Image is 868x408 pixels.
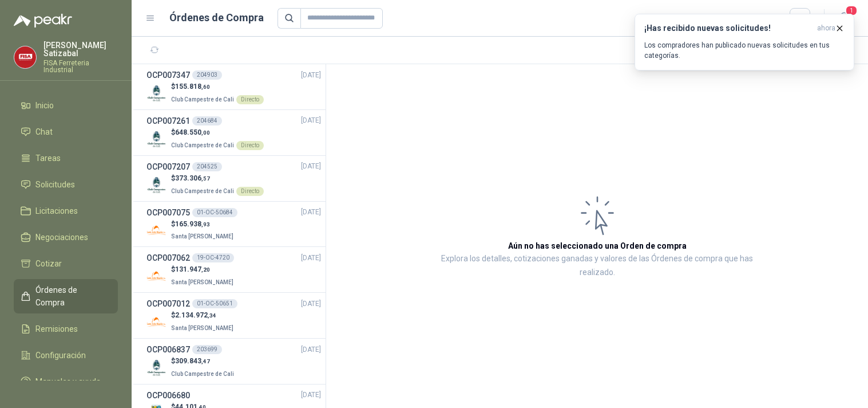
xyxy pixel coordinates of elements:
[171,219,236,230] p: $
[43,60,118,73] p: FISA Ferreteria Industrial
[192,162,222,171] div: 204525
[192,208,237,217] div: 01-OC-50684
[35,178,75,191] span: Solicitudes
[146,129,167,149] img: Company Logo
[441,252,754,280] p: Explora los detalles, cotizaciones ganadas y valores de las Órdenes de compra que has realizado.
[14,200,118,222] a: Licitaciones
[175,83,210,91] span: 155.818
[171,371,234,377] span: Club Campestre de Cali
[236,187,264,196] div: Directo
[146,206,190,219] h3: OCP007075
[146,206,321,242] a: OCP00707501-OC-50684[DATE] Company Logo$165.938,93Santa [PERSON_NAME]
[301,70,321,81] span: [DATE]
[201,266,210,273] span: ,20
[35,375,101,388] span: Manuales y ayuda
[644,23,812,33] h3: ¡Has recibido nuevas solicitudes!
[35,349,86,362] span: Configuración
[635,14,854,70] button: ¡Has recibido nuevas solicitudes!ahora Los compradores han publicado nuevas solicitudes en tus ca...
[175,311,216,319] span: 2.134.972
[14,318,118,340] a: Remisiones
[146,297,321,334] a: OCP00701201-OC-50651[DATE] Company Logo$2.134.972,34Santa [PERSON_NAME]
[171,233,233,240] span: Santa [PERSON_NAME]
[35,205,78,217] span: Licitaciones
[175,174,210,182] span: 373.306
[201,130,210,136] span: ,00
[146,83,167,103] img: Company Logo
[171,264,236,275] p: $
[175,128,210,136] span: 648.550
[14,174,118,195] a: Solicitudes
[14,147,118,169] a: Tareas
[301,299,321,309] span: [DATE]
[146,389,190,402] h3: OCP006680
[35,99,54,112] span: Inicio
[208,312,216,319] span: ,34
[146,115,190,127] h3: OCP007261
[236,141,264,150] div: Directo
[301,207,321,218] span: [DATE]
[171,127,264,138] p: $
[175,357,210,365] span: 309.843
[146,175,167,195] img: Company Logo
[14,344,118,366] a: Configuración
[175,265,210,273] span: 131.947
[14,279,118,313] a: Órdenes de Compra
[171,325,233,331] span: Santa [PERSON_NAME]
[14,95,118,116] a: Inicio
[201,221,210,227] span: ,93
[146,266,167,286] img: Company Logo
[146,115,321,151] a: OCP007261204684[DATE] Company Logo$648.550,00Club Campestre de CaliDirecto
[35,257,62,270] span: Cotizar
[35,323,78,335] span: Remisiones
[146,343,321,379] a: OCP006837203699[DATE] Company Logo$309.843,47Club Campestre de Cali
[834,8,854,29] button: 1
[146,297,190,310] h3: OCP007012
[146,358,167,378] img: Company Logo
[14,46,36,68] img: Company Logo
[192,116,222,125] div: 204684
[146,69,321,105] a: OCP007347204903[DATE] Company Logo$155.818,60Club Campestre de CaliDirecto
[192,253,234,262] div: 19-OC-4720
[644,40,845,61] p: Los compradores han publicado nuevas solicitudes en tus categorías.
[192,299,237,308] div: 01-OC-50651
[508,240,687,252] h3: Aún no has seleccionado una Orden de compra
[236,95,264,104] div: Directo
[171,173,264,184] p: $
[43,41,118,57] p: [PERSON_NAME] Satizabal
[146,220,167,240] img: Company Logo
[175,220,210,228] span: 165.938
[14,14,72,28] img: Logo peakr
[146,69,190,81] h3: OCP007347
[817,23,835,33] span: ahora
[171,356,236,367] p: $
[14,253,118,274] a: Cotizar
[171,310,236,321] p: $
[146,252,190,264] h3: OCP007062
[35,231,88,244] span: Negociaciones
[14,121,118,143] a: Chat
[301,115,321,126] span: [DATE]
[35,152,61,164] span: Tareas
[301,161,321,172] span: [DATE]
[35,125,53,138] span: Chat
[14,226,118,248] a: Negociaciones
[201,358,210,364] span: ,47
[171,142,234,148] span: Club Campestre de Cali
[146,252,321,288] a: OCP00706219-OC-4720[DATE] Company Logo$131.947,20Santa [PERSON_NAME]
[201,175,210,182] span: ,57
[171,81,264,92] p: $
[301,344,321,355] span: [DATE]
[146,160,190,173] h3: OCP007207
[192,345,222,354] div: 203699
[146,343,190,356] h3: OCP006837
[845,5,858,16] span: 1
[171,279,233,285] span: Santa [PERSON_NAME]
[301,253,321,264] span: [DATE]
[169,10,264,26] h1: Órdenes de Compra
[35,284,107,309] span: Órdenes de Compra
[171,188,234,194] span: Club Campestre de Cali
[146,312,167,332] img: Company Logo
[192,70,222,80] div: 204903
[301,390,321,401] span: [DATE]
[171,96,234,103] span: Club Campestre de Cali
